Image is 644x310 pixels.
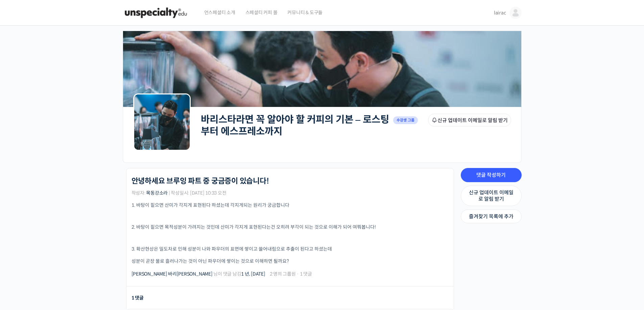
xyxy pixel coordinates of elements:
span: 2 명의 그룹원 [270,272,296,276]
span: 1 댓글 [300,272,312,276]
h1: 안녕하세요 브루잉 파트 중 궁금증이 있습니다! [132,177,269,186]
a: 신규 업데이트 이메일로 알림 받기 [461,186,522,206]
button: 신규 업데이트 이메일로 알림 받기 [428,114,511,126]
a: 1 년, [DATE] [241,271,265,277]
p: 2. 바탕이 짙으면 목적성분이 가려지는 것인데 산미가 각지게 표현된다는건 오히려 부각이 되는 것으로 이해가 되어 여쭤봅니다! [132,224,449,231]
p: 1. 바탕이 짙으면 산미가 각지게 표현된다 하셨는데 각지게되는 원리가 궁금합니다 [132,202,449,209]
a: [PERSON_NAME] 바리[PERSON_NAME] [132,271,213,277]
a: 바리스타라면 꼭 알아야 할 커피의 기본 – 로스팅부터 에스프레소까지 [201,113,389,137]
span: 님이 댓글 남김 [132,272,265,276]
span: 작성자: | 작성일시: [DATE] 10:33 오전 [132,191,226,195]
span: lairac [494,10,506,16]
a: 댓글 작성하기 [461,168,522,182]
a: 즐겨찾기 목록에 추가 [461,209,522,224]
a: 목동강소라 [146,190,168,196]
span: · [296,271,299,277]
div: 1 댓글 [132,293,144,303]
p: 성분이 곧장 물로 흘러나가는 것이 아닌 파우더에 쌓이는 것으로 이해하면 될까요? [132,258,449,265]
img: Group logo of 바리스타라면 꼭 알아야 할 커피의 기본 – 로스팅부터 에스프레소까지 [133,93,191,151]
span: 수강생 그룹 [393,116,418,124]
p: 3. 확산현상은 밀도차로 인해 성분이 나와 파우더의 표면에 쌓이고 쓸어내림으로 추출이 된다고 하셨는데 [132,246,449,253]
